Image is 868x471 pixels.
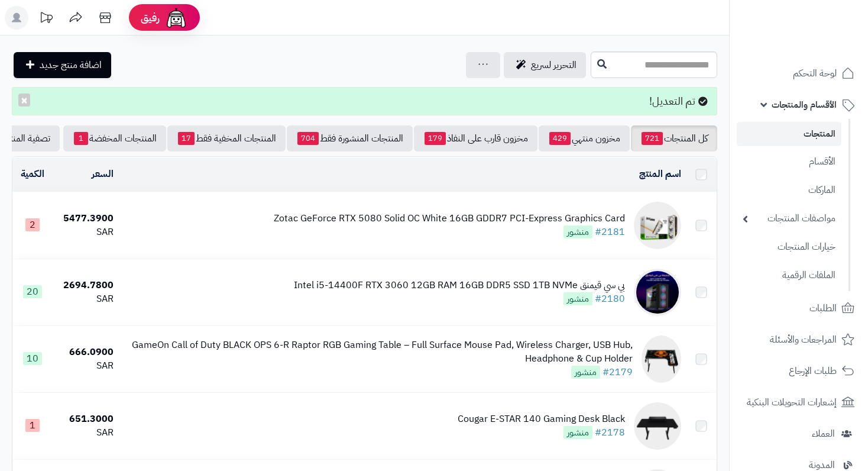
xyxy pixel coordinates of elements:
div: بي سي قيمنق Intel i5-14400F RTX 3060 12GB RAM 16GB DDR5 SSD 1TB NVMe [294,279,625,292]
img: logo-2.png [788,32,857,57]
a: #2180 [595,292,625,306]
span: التحرير لسريع [531,58,576,72]
a: #2179 [603,365,633,379]
a: اضافة منتج جديد [14,52,111,78]
a: #2181 [595,225,625,239]
span: 704 [297,132,319,145]
a: المراجعات والأسئلة [737,325,861,354]
img: بي سي قيمنق Intel i5-14400F RTX 3060 12GB RAM 16GB DDR5 SSD 1TB NVMe [634,269,681,316]
img: Zotac GeForce RTX 5080 Solid OC White 16GB GDDR7 PCI-Express Graphics Card [634,202,681,249]
a: اسم المنتج [639,167,681,181]
a: الأقسام [737,149,841,175]
div: 666.0900 [57,346,114,359]
div: SAR [57,225,114,239]
span: 20 [23,285,42,298]
span: الأقسام والمنتجات [772,96,837,113]
a: الماركات [737,178,841,203]
a: السعر [92,167,114,181]
a: الكمية [21,167,44,181]
img: ai-face.png [164,6,188,30]
div: تم التعديل! [12,87,717,115]
button: × [18,93,30,107]
span: 721 [642,132,663,145]
span: 2 [25,218,40,231]
span: العملاء [812,425,835,442]
a: الطلبات [737,294,861,322]
div: SAR [57,292,114,306]
div: 2694.7800 [57,279,114,292]
span: 17 [178,132,195,145]
span: 179 [425,132,446,145]
a: مخزون قارب على النفاذ179 [414,125,537,151]
span: 1 [74,132,88,145]
div: 651.3000 [57,412,114,426]
div: GameOn Call of Duty BLACK OPS 6-R Raptor RGB Gaming Table – Full Surface Mouse Pad, Wireless Char... [123,338,633,366]
a: لوحة التحكم [737,59,861,88]
a: إشعارات التحويلات البنكية [737,388,861,417]
span: رفيق [141,11,160,25]
a: المنتجات المخفضة1 [63,125,166,151]
a: المنتجات المخفية فقط17 [167,125,286,151]
a: كل المنتجات721 [631,125,717,151]
a: تحديثات المنصة [31,6,61,33]
span: منشور [563,225,592,238]
img: Cougar E-STAR 140 Gaming Desk Black [634,402,681,450]
div: 5477.3900 [57,212,114,225]
a: العملاء [737,420,861,448]
a: #2178 [595,425,625,440]
a: المنتجات المنشورة فقط704 [287,125,413,151]
div: SAR [57,359,114,373]
a: خيارات المنتجات [737,234,841,260]
span: الطلبات [809,300,837,317]
span: اضافة منتج جديد [40,58,102,72]
span: منشور [563,292,592,305]
span: 10 [23,352,42,365]
span: المراجعات والأسئلة [770,331,837,348]
a: التحرير لسريع [504,52,586,78]
div: Cougar E-STAR 140 Gaming Desk Black [458,412,625,426]
span: منشور [563,426,592,439]
a: مخزون منتهي429 [539,125,630,151]
a: مواصفات المنتجات [737,206,841,231]
a: المنتجات [737,122,841,146]
div: SAR [57,426,114,440]
div: Zotac GeForce RTX 5080 Solid OC White 16GB GDDR7 PCI-Express Graphics Card [274,212,625,225]
a: الملفات الرقمية [737,263,841,288]
span: طلبات الإرجاع [789,363,837,379]
img: GameOn Call of Duty BLACK OPS 6-R Raptor RGB Gaming Table – Full Surface Mouse Pad, Wireless Char... [642,335,681,383]
span: إشعارات التحويلات البنكية [747,394,837,411]
span: 429 [549,132,571,145]
span: 1 [25,419,40,432]
a: طلبات الإرجاع [737,357,861,385]
span: لوحة التحكم [793,65,837,82]
span: منشور [571,366,600,379]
